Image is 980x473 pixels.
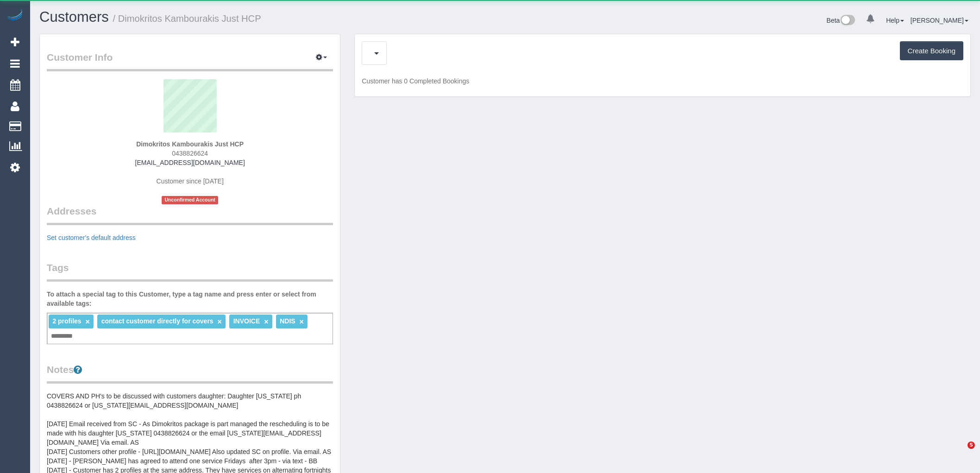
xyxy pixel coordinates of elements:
a: Beta [827,17,855,24]
span: Customer since [DATE] [157,177,224,185]
a: Help [886,17,904,24]
img: New interface [840,15,855,27]
span: 5 [967,441,975,449]
p: Customer has 0 Completed Bookings [362,76,963,86]
span: INVOICE [233,317,260,325]
a: Customers [39,9,109,25]
span: NDIS [280,317,295,325]
legend: Tags [47,261,333,282]
legend: Customer Info [47,50,333,71]
button: Create Booking [900,41,963,61]
a: [PERSON_NAME] [911,17,968,24]
small: / Dimokritos Kambourakis Just HCP [113,13,261,24]
a: × [300,318,304,326]
legend: Notes [47,363,333,384]
span: contact customer directly for covers [101,317,214,325]
label: To attach a special tag to this Customer, type a tag name and press enter or select from availabl... [47,290,333,308]
a: [EMAIL_ADDRESS][DOMAIN_NAME] [135,159,245,166]
span: Unconfirmed Account [162,196,218,204]
a: × [86,318,90,326]
strong: Dimokritos Kambourakis Just HCP [136,140,244,148]
span: 0438826624 [172,150,208,157]
img: Automaid Logo [6,9,24,22]
iframe: Intercom live chat [949,441,971,464]
a: × [218,318,222,326]
a: Set customer's default address [47,234,136,241]
a: × [264,318,268,326]
span: 2 profiles [52,317,81,325]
